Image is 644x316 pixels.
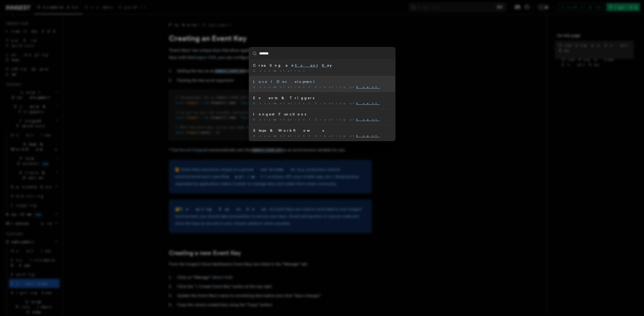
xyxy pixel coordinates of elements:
[309,102,313,105] span: /
[356,134,380,137] mark: Event
[309,134,313,137] span: /
[322,63,327,67] mark: K
[253,85,307,88] span: Documentation
[253,69,307,72] span: Documentation
[253,134,307,137] span: Documentation
[253,102,307,105] span: Documentation
[315,102,394,105] span: Creating an ey
[315,118,394,121] span: Creating an ey
[253,128,391,133] div: Steps & Workflows
[309,85,313,88] span: /
[253,63,391,68] div: Creating an ey
[315,134,394,137] span: Creating an ey
[295,63,318,67] mark: Event
[253,95,391,100] div: Events & Triggers
[315,85,394,88] span: Creating an ey
[253,79,391,84] div: Local Development
[253,112,391,117] div: Inngest Functions
[356,118,380,121] mark: Event
[253,118,307,121] span: Documentation
[356,85,380,88] mark: Event
[309,118,313,121] span: /
[356,102,380,105] mark: Event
